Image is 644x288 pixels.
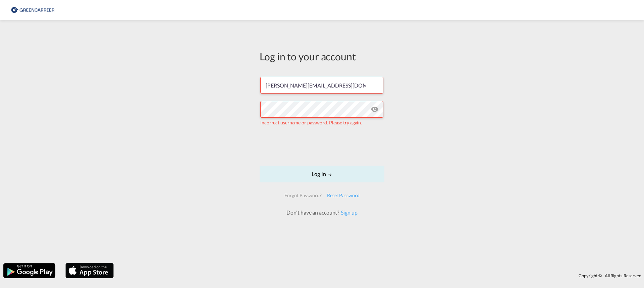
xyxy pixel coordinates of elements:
div: Don't have an account? [279,209,365,216]
input: Enter email/phone number [260,77,383,94]
div: Copyright © . All Rights Reserved [117,270,644,281]
div: Log in to your account [260,49,384,63]
md-icon: icon-eye-off [371,105,379,113]
iframe: reCAPTCHA [271,133,373,159]
div: Forgot Password? [282,189,324,201]
a: Sign up [339,209,357,216]
div: Reset Password [324,189,362,201]
img: apple.png [65,263,114,279]
button: LOGIN [260,166,384,182]
span: Incorrect username or password. Please try again. [260,120,362,125]
img: google.png [3,263,56,279]
img: 8cf206808afe11efa76fcd1e3d746489.png [10,3,55,18]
